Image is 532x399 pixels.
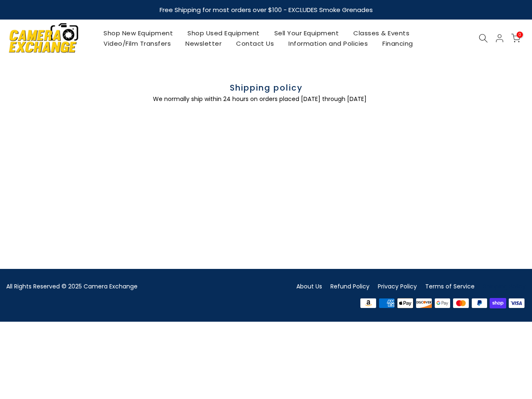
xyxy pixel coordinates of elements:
[470,297,489,309] img: paypal
[396,297,415,309] img: apple pay
[160,5,373,14] strong: Free Shipping for most orders over $100 - EXCLUDES Smoke Grenades
[507,297,526,309] img: visa
[377,297,396,309] img: american express
[6,281,260,292] div: All Rights Reserved © 2025 Camera Exchange
[489,297,507,309] img: shopify pay
[267,28,346,38] a: Sell Your Equipment
[330,282,369,291] a: Refund Policy
[452,297,470,309] img: master
[415,297,433,309] img: discover
[378,282,417,291] a: Privacy Policy
[433,297,452,309] img: google pay
[96,38,178,49] a: Video/Film Transfers
[511,34,520,43] a: 0
[517,32,523,38] span: 0
[375,38,421,49] a: Financing
[281,38,375,49] a: Information and Policies
[359,297,378,309] img: amazon payments
[153,94,379,104] div: We normally ship within 24 hours on orders placed [DATE] through [DATE]
[180,28,267,38] a: Shop Used Equipment
[483,282,526,291] a: Shipping Policy
[178,38,229,49] a: Newsletter
[296,282,322,291] a: About Us
[229,38,281,49] a: Contact Us
[153,82,379,94] h1: Shipping policy
[346,28,417,38] a: Classes & Events
[96,28,180,38] a: Shop New Equipment
[425,282,475,291] a: Terms of Service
